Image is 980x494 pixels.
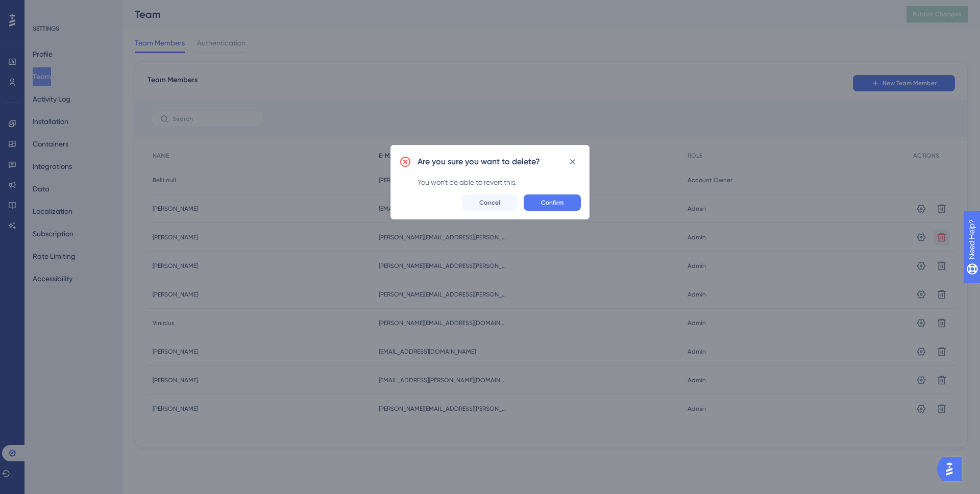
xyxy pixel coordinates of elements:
[479,199,500,207] span: Cancel
[418,156,540,168] h2: Are you sure you want to delete?
[937,454,968,484] iframe: UserGuiding AI Assistant Launcher
[541,199,563,207] span: Confirm
[418,176,581,188] div: You won't be able to revert this.
[24,3,64,15] span: Need Help?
